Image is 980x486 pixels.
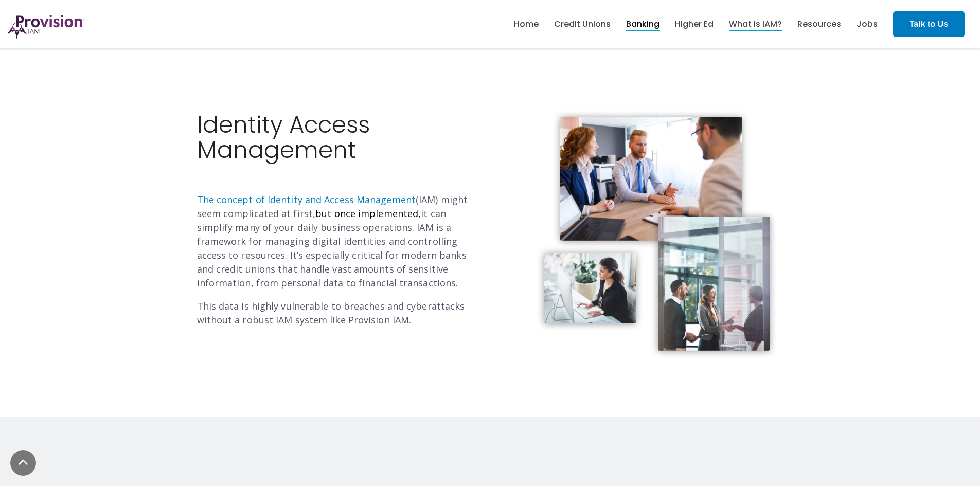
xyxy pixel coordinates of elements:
img: photos@2x (1) [498,83,783,365]
a: Jobs [857,15,878,33]
p: This data is highly vulnerable to breaches and cyberattacks without a robust IAM system like Prov... [197,299,483,327]
img: ProvisionIAM-Logo-Purple [8,15,85,39]
h2: Identity Access Management [197,112,483,189]
p: (IAM) might seem complicated at first, it can simplify many of your daily business operations. IA... [197,193,483,290]
a: Talk to Us [893,11,965,37]
a: What is IAM? [729,15,782,33]
a: Banking [626,15,660,33]
strong: Talk to Us [910,20,948,28]
a: The concept of Identity and Access Management [197,193,416,206]
a: Credit Unions [554,15,611,33]
a: Higher Ed [675,15,714,33]
a: Resources [797,15,841,33]
a: Home [514,15,539,33]
span: but once implemented, [315,207,421,220]
nav: menu [506,8,885,41]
